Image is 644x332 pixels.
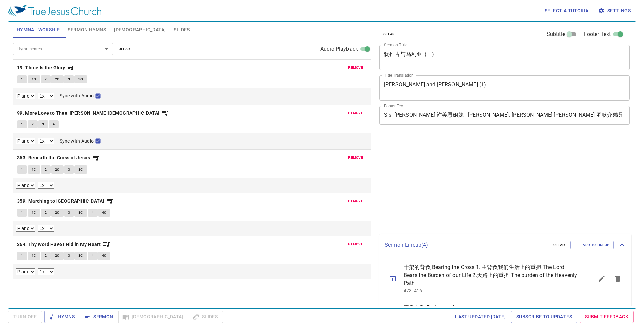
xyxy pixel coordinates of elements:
[344,64,367,72] button: remove
[102,44,111,54] button: Open
[17,240,110,249] button: 364. Thy Word Have I Hid in My Heart
[584,30,611,38] span: Footer Text
[17,154,100,162] button: 353. Beneath the Cross of Jesus
[50,313,75,321] span: Hymns
[78,167,83,173] span: 3C
[16,93,35,99] select: Select Track
[98,252,111,260] button: 4C
[51,209,64,217] button: 2C
[38,182,54,189] select: Playback Rate
[78,76,83,82] span: 3C
[64,75,74,83] button: 3
[78,210,83,216] span: 3C
[383,31,395,37] span: clear
[580,311,634,323] a: Submit Feedback
[452,311,508,323] a: Last updated [DATE]
[17,209,27,217] button: 1
[17,252,27,260] button: 1
[41,252,51,260] button: 2
[68,76,70,82] span: 3
[45,210,47,216] span: 2
[55,210,60,216] span: 2C
[55,253,60,259] span: 2C
[28,252,40,260] button: 1C
[41,165,51,174] button: 2
[575,242,609,248] span: Add to Lineup
[114,26,166,34] span: [DEMOGRAPHIC_DATA]
[74,252,87,260] button: 3C
[344,240,367,248] button: remove
[404,263,578,287] span: 十架的背负 Bearing the Cross 1. 主背负我们生活上的重担 The Lord Bears the Burden of our Life 2.天路上的重担 The burden ...
[17,120,27,128] button: 1
[21,167,23,173] span: 1
[78,253,83,259] span: 3C
[16,225,35,232] select: Select Track
[53,121,55,127] span: 4
[42,121,44,127] span: 3
[17,240,101,249] b: 364. Thy Word Have I Hid in My Heart
[64,252,74,260] button: 3
[8,5,101,17] img: True Jesus Church
[60,92,94,99] span: Sync with Audio
[379,30,399,38] button: clear
[17,64,75,72] button: 19. Thine Is the Glory
[344,109,367,117] button: remove
[549,241,569,249] button: clear
[32,210,36,216] span: 1C
[21,253,23,259] span: 1
[102,210,107,216] span: 4C
[379,234,631,256] div: Sermon Lineup(4)clearAdd to Lineup
[68,210,70,216] span: 3
[28,209,40,217] button: 1C
[98,209,111,217] button: 4C
[88,252,98,260] button: 4
[174,26,190,34] span: Slides
[51,165,64,174] button: 2C
[45,253,47,259] span: 2
[404,287,578,294] p: 473, 416
[16,182,35,189] select: Select Track
[320,45,358,53] span: Audio Playback
[21,210,23,216] span: 1
[17,109,160,117] b: 99. More Love to Thee, [PERSON_NAME][DEMOGRAPHIC_DATA]
[64,165,74,174] button: 3
[16,138,35,144] select: Select Track
[17,154,90,162] b: 353. Beneath the Cross of Jesus
[45,76,47,82] span: 2
[545,7,591,15] span: Select a tutorial
[32,253,36,259] span: 1C
[377,132,580,231] iframe: from-child
[32,167,36,173] span: 1C
[21,121,23,127] span: 1
[384,51,625,64] textarea: 犹推古与马利亚 (一)
[38,138,54,144] select: Playback Rate
[511,311,577,323] a: Subscribe to Updates
[542,5,594,17] button: Select a tutorial
[599,7,631,15] span: Settings
[585,313,628,321] span: Submit Feedback
[28,75,40,83] button: 1C
[49,120,59,128] button: 4
[45,167,47,173] span: 2
[17,64,65,72] b: 19. Thine Is the Glory
[38,93,54,99] select: Playback Rate
[38,225,54,232] select: Playback Rate
[348,65,363,71] span: remove
[115,45,135,53] button: clear
[455,313,506,321] span: Last updated [DATE]
[516,313,572,321] span: Subscribe to Updates
[102,253,107,259] span: 4C
[348,110,363,116] span: remove
[74,165,87,174] button: 3C
[348,241,363,247] span: remove
[68,26,106,34] span: Sermon Hymns
[547,30,565,38] span: Subtitle
[38,120,48,128] button: 3
[51,75,64,83] button: 2C
[17,75,27,83] button: 1
[348,198,363,204] span: remove
[60,138,94,145] span: Sync with Audio
[570,241,614,249] button: Add to Lineup
[64,209,74,217] button: 3
[119,46,130,52] span: clear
